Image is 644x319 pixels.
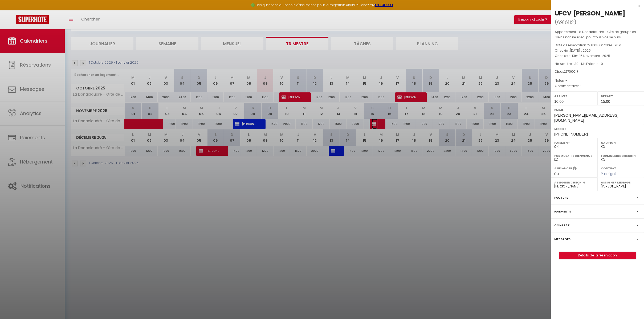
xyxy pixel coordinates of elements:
span: Nb Adultes : 30 - [555,62,603,66]
div: x [551,3,640,9]
label: Email [554,107,641,113]
label: Contrat [601,166,616,170]
p: Commentaires : [555,83,640,89]
span: La Donaclaudré - Gîte de groupe en pleine nature, idéal pour tous vos séjours ! [555,30,636,39]
span: Nb Enfants : 0 [581,62,603,66]
label: Paiements [554,209,571,214]
div: UFCV [PERSON_NAME] [555,9,625,18]
label: Facture [554,195,568,201]
label: Arrivée [554,93,594,99]
label: Départ [601,93,641,99]
span: [PHONE_NUMBER] [554,132,588,136]
a: Détails de la réservation [559,252,636,259]
label: Contrat [554,223,570,228]
label: Messages [554,236,570,242]
span: 2700 [565,69,573,74]
label: Formulaire Checkin [601,153,641,158]
p: Date de réservation : [555,43,640,48]
span: ( € ) [564,69,578,74]
span: Pas signé [601,171,616,176]
label: Mobile [554,126,641,132]
p: Checkout : [555,53,640,59]
label: Assigner Checkin [554,180,594,185]
label: A relancer [554,166,572,171]
label: Assigner Menage [601,180,641,185]
p: Checkin : [555,48,640,53]
span: Dim 16 Novembre . 2025 [572,54,610,58]
span: - [565,78,567,83]
span: - [581,84,583,88]
span: Mer 08 Octobre . 2025 [588,43,622,47]
p: Notes : [555,78,640,83]
span: ( ) [555,18,576,26]
span: 15:00 [601,99,610,104]
div: Direct [555,69,640,74]
span: [DATE] . 2025 [570,48,591,53]
span: 10:00 [554,99,564,104]
label: Caution [601,140,641,145]
i: Sélectionner OUI si vous souhaiter envoyer les séquences de messages post-checkout [573,166,577,172]
p: Appartement : [555,29,640,40]
span: 6916112 [557,19,574,26]
span: [PERSON_NAME][EMAIL_ADDRESS][DOMAIN_NAME] [554,113,618,122]
label: Paiement [554,140,594,145]
label: Formulaire Bienvenue [554,153,594,158]
button: Détails de la réservation [559,252,636,259]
